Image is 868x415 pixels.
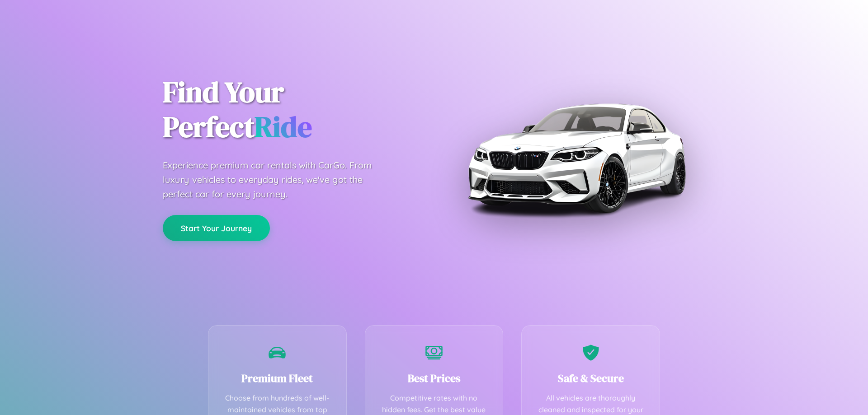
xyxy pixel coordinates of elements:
[163,215,270,241] button: Start Your Journey
[379,371,490,386] h3: Best Prices
[163,75,420,145] h1: Find Your Perfect
[535,371,646,386] h3: Safe & Secure
[163,158,389,201] p: Experience premium car rentals with CarGo. From luxury vehicles to everyday rides, we've got the ...
[255,107,312,146] span: Ride
[222,371,333,386] h3: Premium Fleet
[463,45,689,271] img: Premium BMW car rental vehicle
